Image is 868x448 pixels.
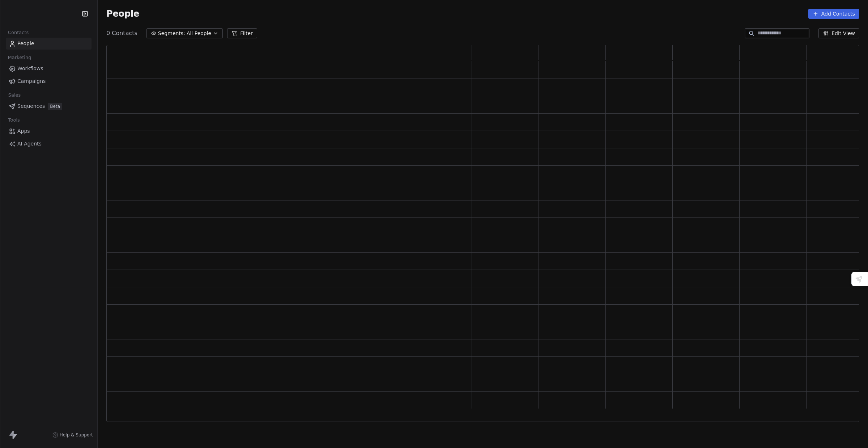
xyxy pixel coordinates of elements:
[158,30,185,37] span: Segments:
[5,90,24,101] span: Sales
[106,29,137,38] span: 0 Contacts
[17,77,46,85] span: Campaigns
[17,102,45,110] span: Sequences
[17,40,34,47] span: People
[6,38,92,50] a: People
[5,115,23,126] span: Tools
[17,65,43,72] span: Workflows
[5,27,32,38] span: Contacts
[808,9,859,19] button: Add Contacts
[5,52,34,63] span: Marketing
[187,30,211,37] span: All People
[6,75,92,87] a: Campaigns
[60,432,93,438] span: Help & Support
[227,28,257,38] button: Filter
[52,432,93,438] a: Help & Support
[48,103,62,110] span: Beta
[6,125,92,137] a: Apps
[106,8,139,19] span: People
[6,138,92,150] a: AI Agents
[818,28,859,38] button: Edit View
[6,63,92,75] a: Workflows
[17,140,42,148] span: AI Agents
[17,127,30,135] span: Apps
[6,100,92,112] a: SequencesBeta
